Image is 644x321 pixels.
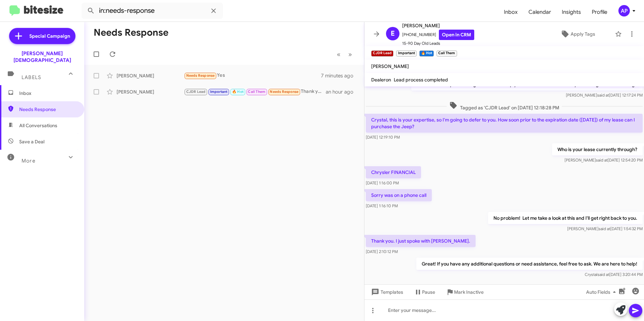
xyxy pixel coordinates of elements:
[366,249,398,254] span: [DATE] 2:10:12 PM
[618,5,630,16] div: AP
[321,72,359,79] div: 7 minutes ago
[599,226,610,231] span: said at
[437,50,457,57] small: Call Them
[556,2,586,22] a: Insights
[543,28,612,40] button: Apply Tags
[571,28,595,40] span: Apply Tags
[348,50,352,59] span: »
[391,28,395,39] span: E
[402,40,474,47] span: 15-90 Day Old Leads
[366,114,643,133] p: Crystal, this is your expertise, so I'm going to defer to you. How soon prior to the expiration d...
[364,286,409,298] button: Templates
[337,50,341,59] span: «
[565,157,643,163] span: [PERSON_NAME] [DATE] 12:54:20 PM
[552,143,643,155] p: Who is your lease currently through?
[366,135,400,140] span: [DATE] 12:19:10 PM
[29,33,70,39] span: Special Campaign
[567,226,643,231] span: [PERSON_NAME] [DATE] 1:54:32 PM
[117,88,184,95] div: [PERSON_NAME]
[581,286,624,298] button: Auto Fields
[523,2,556,22] a: Calendar
[371,50,393,57] small: CJDR Lead
[184,88,326,96] div: Thank you. I just spoke with [PERSON_NAME].
[270,90,298,94] span: Needs Response
[402,22,474,30] span: [PERSON_NAME]
[370,286,403,298] span: Templates
[22,74,41,80] span: Labels
[366,180,399,185] span: [DATE] 1:16:00 PM
[232,90,244,94] span: 🔥 Hot
[366,235,476,247] p: Thank you. I just spoke with [PERSON_NAME].
[396,50,416,57] small: Important
[333,47,356,61] nav: Page navigation example
[82,3,223,19] input: Search
[117,72,184,79] div: [PERSON_NAME]
[416,258,643,270] p: Great! If you have any additional questions or need assistance, feel free to ask. We are here to ...
[248,90,265,94] span: Call Them
[366,203,398,208] span: [DATE] 1:16:10 PM
[441,286,489,298] button: Mark Inactive
[394,77,448,83] span: Lead process completed
[186,73,215,78] span: Needs Response
[186,90,206,94] span: CJDR Lead
[19,122,57,129] span: All Conversations
[184,72,321,79] div: Yes
[371,63,409,69] span: [PERSON_NAME]
[326,88,359,95] div: an hour ago
[447,101,562,111] span: Tagged as 'CJDR Lead' on [DATE] 12:18:28 PM
[402,30,474,40] span: [PHONE_NUMBER]
[9,28,75,44] a: Special Campaign
[498,2,523,22] a: Inbox
[19,106,76,113] span: Needs Response
[586,286,618,298] span: Auto Fields
[22,158,35,164] span: More
[94,27,168,38] h1: Needs Response
[419,50,434,57] small: 🔥 Hot
[344,47,356,61] button: Next
[613,5,637,16] button: AP
[585,272,643,277] span: Crystal [DATE] 3:20:44 PM
[488,212,643,224] p: No problem! Let me take a look at this and I'll get right back to you.
[596,157,608,163] span: said at
[422,286,435,298] span: Pause
[19,90,76,97] span: Inbox
[586,2,613,22] a: Profile
[439,30,474,40] a: Open in CRM
[371,77,391,83] span: Dealeron
[333,47,345,61] button: Previous
[409,286,441,298] button: Pause
[597,93,609,98] span: said at
[566,93,643,98] span: [PERSON_NAME] [DATE] 12:17:24 PM
[598,272,609,277] span: said at
[366,189,432,201] p: Sorry was on a phone call
[210,90,228,94] span: Important
[366,166,421,178] p: Chrysler FINANCIAL
[19,138,44,145] span: Save a Deal
[454,286,484,298] span: Mark Inactive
